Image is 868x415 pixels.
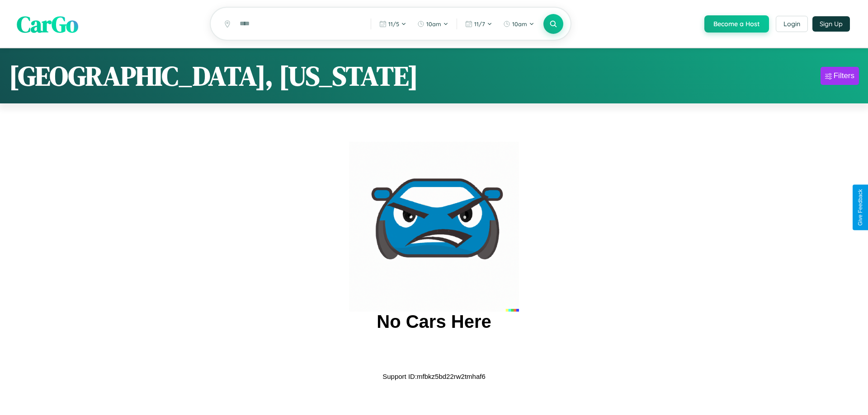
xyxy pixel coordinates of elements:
button: 11/7 [461,17,497,31]
div: Give Feedback [857,189,863,226]
button: Sign Up [812,16,850,32]
h2: No Cars Here [377,312,491,332]
span: 10am [512,20,527,28]
span: 11 / 7 [474,20,485,28]
div: Filters [834,71,854,80]
h1: [GEOGRAPHIC_DATA], [US_STATE] [9,57,418,94]
span: 10am [426,20,441,28]
button: Filters [821,67,859,85]
span: CarGo [17,8,78,39]
button: Become a Host [704,15,769,33]
button: 10am [499,17,539,31]
span: 11 / 5 [388,20,399,28]
button: Login [776,16,808,32]
button: 10am [413,17,453,31]
button: 11/5 [375,17,411,31]
img: car [349,142,519,312]
p: Support ID: mfbkz5bd22rw2tmhaf6 [382,370,486,382]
